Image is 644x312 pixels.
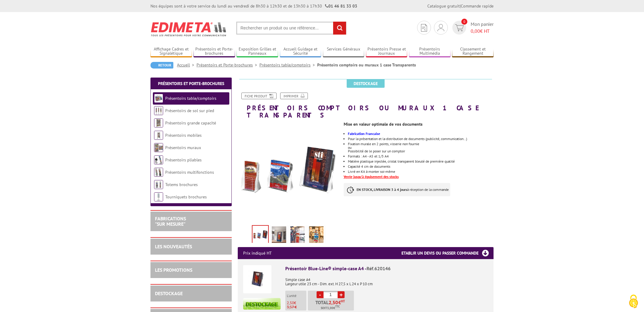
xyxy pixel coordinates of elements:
img: Présentoirs multifonctions [154,168,163,177]
img: Présentoirs muraux [154,143,163,152]
a: Catalogue gratuit [427,3,460,9]
img: Présentoirs table/comptoirs [154,94,163,103]
a: + [338,291,345,298]
a: Totems brochures [165,182,198,187]
li: Matière plastique injectée, cristal transparent bleuté de première qualité [348,160,494,163]
li: Formats : A4 - A5 et 1/3 A4 [348,154,494,158]
p: Prix indiqué HT [243,247,272,259]
span: Destockage [347,79,385,88]
a: Accueil [177,62,197,68]
strong: EN STOCK, LIVRAISON 3 à 4 jours [357,187,407,192]
a: FABRICATIONS"Sur Mesure" [155,216,186,227]
p: Total [309,300,354,310]
p: 3,57 € [287,305,306,309]
img: Totems brochures [154,180,163,189]
li: Capacité 4 cm de documents [348,165,494,168]
img: 620156_presentoir_blue-line_a5.jpg [309,226,324,245]
sup: TTC [335,305,340,308]
a: Présentoirs table/comptoirs [259,62,317,68]
a: Présentoirs et Porte-brochures [158,81,224,86]
div: Possibilité de le poser sur un comptoir [348,149,494,153]
img: Cookies (fenêtre modale) [626,294,641,309]
u: Vente jusqu'à épuisement des stocks [344,174,399,179]
a: Présentoirs et Porte-brochures [197,62,259,68]
span: € [338,300,341,305]
p: € [287,301,306,305]
li: Livré en Kit à monter soi-même [348,170,494,173]
img: 620166_presentoir_blue-line_1-3a4.jpg [290,226,305,245]
a: Présentoirs de sol sur pied [165,108,214,113]
img: Présentoirs grande capacité [154,118,163,127]
li: Pour la présentation et la distribution de documents (publicité, communication…) [348,137,494,141]
span: 2,50 [287,300,294,305]
span: 0,00 [471,28,480,34]
a: Présentoirs grande capacité [165,120,216,126]
a: - [317,291,324,298]
span: Mon panier [471,21,494,35]
a: LES NOUVEAUTÉS [155,243,192,249]
a: Présentoirs pliables [165,157,202,163]
a: Classement et Rangement [452,47,494,57]
img: presentoirs_muraux_ou_comptoirs_simple_case_transparents_620146_mise_en_situation.jpg [272,226,286,245]
span: Réf.620146 [367,265,391,271]
input: rechercher [333,22,346,35]
img: porte_brochures_comptoirs_620146.jpg [238,122,339,223]
strong: Mise en valeur optimale de vos documents [344,121,423,127]
a: Services Généraux [323,47,364,57]
a: Accueil Guidage et Sécurité [280,47,321,57]
a: Présentoirs table/comptoirs [165,96,216,101]
a: Imprimer [280,93,308,99]
div: Fixation murale en 2 points, visserie non fournie [348,142,494,146]
img: Présentoirs pliables [154,155,163,164]
div: ou [348,146,494,149]
a: Présentoirs et Porte-brochures [194,47,235,57]
a: Présentoirs mobiles [165,133,202,138]
a: Présentoirs multifonctions [165,170,214,175]
img: porte_brochures_comptoirs_620146.jpg [252,226,268,244]
img: Tourniquets brochures [154,192,163,201]
img: Présentoir Blue-Line® simple-case A4 [243,265,271,293]
span: € HT [471,28,494,35]
span: Soit € [321,306,340,310]
a: DESTOCKAGE [155,290,183,296]
a: Fiche produit [241,93,277,99]
div: Présentoir Blue-Line® simple-case A4 - [285,265,488,272]
p: à réception de la commande [344,183,450,196]
span: 3,00 [327,306,333,310]
sup: HT [341,299,345,303]
img: Présentoirs mobiles [154,131,163,140]
font: Fabrication Francaise [348,131,380,136]
strong: 01 46 81 33 03 [325,3,357,9]
a: Présentoirs Multimédia [409,47,450,57]
a: Retour [150,62,173,69]
li: Présentoirs comptoirs ou muraux 1 case Transparents [317,62,416,68]
span: 0 [461,19,467,25]
img: Présentoirs de sol sur pied [154,106,163,115]
img: destockage [243,298,281,310]
img: devis rapide [421,24,427,32]
a: Exposition Grilles et Panneaux [237,47,278,57]
span: 2,50 [329,300,338,305]
a: Présentoirs muraux [165,145,201,150]
p: L'unité [287,294,306,298]
img: devis rapide [438,24,444,31]
input: Rechercher un produit ou une référence... [236,22,346,35]
p: Simple case A4 Largeur utile 23 cm - Dim. ext. H 27,5 x L 24 x P 10 cm [285,274,488,286]
a: Commande rapide [461,3,494,9]
div: Nos équipes sont à votre service du lundi au vendredi de 8h30 à 12h30 et de 13h30 à 17h30 [150,3,357,9]
a: Affichage Cadres et Signalétique [150,47,192,57]
a: devis rapide 0 Mon panier 0,00€ HT [451,21,494,35]
img: Edimeta [150,18,227,40]
button: Cookies (fenêtre modale) [623,292,644,312]
a: Présentoirs Presse et Journaux [366,47,407,57]
h3: Etablir un devis ou passer commande [401,247,494,259]
div: | [427,3,494,9]
img: devis rapide [455,24,464,31]
a: LES PROMOTIONS [155,267,192,273]
a: Tourniquets brochures [165,194,207,200]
